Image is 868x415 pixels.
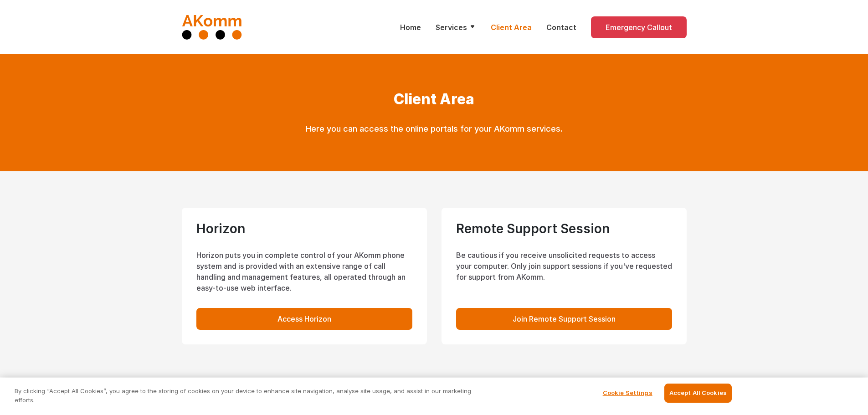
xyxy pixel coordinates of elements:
[400,22,421,33] a: Home
[456,222,672,235] h3: Remote Support Session
[436,22,476,33] a: Services
[270,123,598,135] p: Here you can access the online portals for your AKomm services.
[456,250,672,282] li: Be cautious if you receive unsolicited requests to access your computer. Only join support sessio...
[491,22,532,33] a: Client Area
[196,308,412,330] a: Access Horizon
[196,222,412,235] h3: Horizon
[546,22,576,33] a: Contact
[599,384,656,402] button: Cookie Settings
[15,387,478,405] p: By clicking “Accept All Cookies”, you agree to the storing of cookies on your device to enhance s...
[591,16,687,38] a: Emergency Callout
[196,250,412,293] li: Horizon puts you in complete control of your AKomm phone system and is provided with an extensive...
[456,308,672,330] a: Join Remote Support Session
[182,15,242,40] img: AKomm
[270,91,598,108] h1: Client Area
[664,384,732,403] button: Accept All Cookies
